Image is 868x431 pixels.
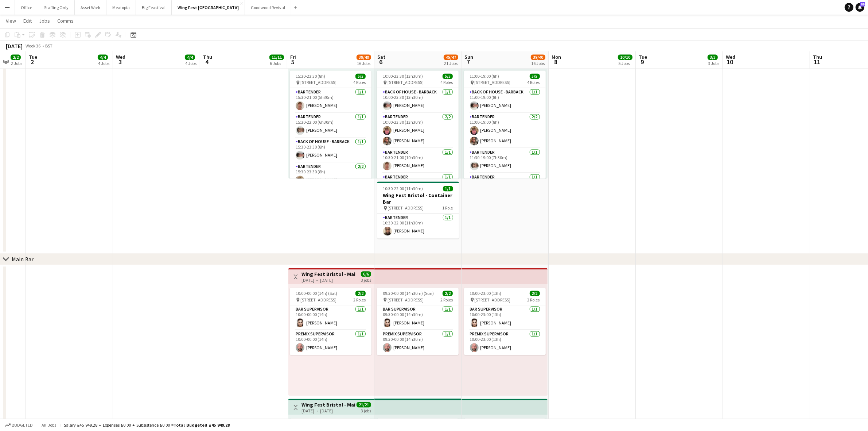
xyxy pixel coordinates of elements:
div: 21 Jobs [444,61,458,66]
app-job-card: 10:00-23:30 (13h30m)5/5 [STREET_ADDRESS]4 RolesBack of House - Barback1/110:00-23:30 (13h30m)[PER... [377,70,459,178]
div: BST [45,43,52,49]
span: 86 [860,2,865,7]
span: 2 [28,58,37,66]
span: 4/4 [98,54,108,60]
span: 1 Role [443,205,453,211]
span: [STREET_ADDRESS] [475,297,511,303]
span: Edit [23,18,32,24]
span: 9 [638,58,647,66]
span: 4 Roles [353,80,366,85]
span: Wed [726,54,735,60]
app-card-role: Back of House - Barback1/115:30-23:30 (8h)[PERSON_NAME] [290,138,371,162]
span: All jobs [40,422,58,428]
a: View [3,16,19,26]
span: Jobs [39,18,50,24]
span: [STREET_ADDRESS] [300,80,336,85]
span: [STREET_ADDRESS] [300,297,336,303]
app-card-role: Bartender1/115:30-22:00 (6h30m)[PERSON_NAME] [290,113,371,138]
span: View [6,18,16,24]
span: [STREET_ADDRESS] [388,80,424,85]
button: Wing Fest [GEOGRAPHIC_DATA] [172,0,245,15]
div: 2 Jobs [11,61,22,66]
span: 8 [550,58,561,66]
div: Main Bar [12,255,34,263]
a: Edit [20,16,35,26]
button: Staffing Only [38,0,75,15]
div: 16 Jobs [531,61,545,66]
app-card-role: Back of House - Barback1/110:00-23:30 (13h30m)[PERSON_NAME] [377,88,459,113]
a: Comms [54,16,77,26]
span: [STREET_ADDRESS] [388,205,424,211]
span: 10 [725,58,735,66]
app-card-role: Bartender1/1 [377,173,459,198]
div: 4 Jobs [98,61,109,66]
app-card-role: Back of House - Barback1/111:00-19:00 (8h)[PERSON_NAME] [464,88,546,113]
app-job-card: 10:00-00:00 (14h) (Sat)2/2 [STREET_ADDRESS]2 RolesBar Supervisor1/110:00-00:00 (14h)[PERSON_NAME]... [290,288,371,355]
span: 39/40 [357,54,371,60]
span: 2/2 [530,290,540,296]
span: Tue [29,54,37,60]
div: Salary £45 949.28 + Expenses £0.00 + Subsistence £0.00 = [64,422,230,428]
span: Mon [552,54,561,60]
app-card-role: Bartender1/1 [464,173,546,198]
div: [DATE] → [DATE] [301,408,356,413]
span: 10/10 [618,54,632,60]
span: 09:30-00:00 (14h30m) (Sun) [383,290,434,296]
span: Fri [290,54,296,60]
span: 2 Roles [353,297,366,303]
a: Jobs [36,16,53,26]
span: 11/11 [269,54,284,60]
app-job-card: 11:00-19:00 (8h)5/5 [STREET_ADDRESS]4 RolesBack of House - Barback1/111:00-19:00 (8h)[PERSON_NAME... [464,70,546,178]
button: Meatopia [106,0,136,15]
app-card-role: Bar Supervisor1/110:00-23:00 (13h)[PERSON_NAME] [464,305,546,330]
span: 39/40 [531,54,545,60]
span: 2/2 [11,54,21,60]
div: 3 Jobs [708,61,719,66]
span: Thu [813,54,822,60]
app-job-card: 10:30-22:00 (11h30m)1/1Wing Fest Bristol - Container Bar [STREET_ADDRESS]1 RoleBartender1/110:30-... [377,181,459,238]
app-card-role: Premix Supervisor1/109:30-00:00 (14h30m)[PERSON_NAME] [377,330,459,355]
div: [DATE] [6,42,23,50]
span: Sun [464,54,473,60]
span: 5/5 [443,73,453,79]
div: 16 Jobs [357,61,371,66]
span: 2/2 [443,290,453,296]
app-card-role: Bartender2/215:30-23:30 (8h)[PERSON_NAME] [290,162,371,198]
span: Total Budgeted £45 949.28 [174,422,230,428]
app-card-role: Bartender2/211:00-19:00 (8h)[PERSON_NAME][PERSON_NAME] [464,113,546,148]
button: Budgeted [4,421,34,429]
span: 5/5 [355,73,366,79]
span: 5 [289,58,296,66]
span: 4 Roles [440,80,453,85]
app-card-role: Bartender1/110:30-21:00 (10h30m)[PERSON_NAME] [377,148,459,173]
span: 10:30-22:00 (11h30m) [383,186,423,191]
span: [STREET_ADDRESS] [388,297,424,303]
span: 3 [115,58,125,66]
span: Wed [116,54,125,60]
app-card-role: Premix Supervisor1/110:00-00:00 (14h)[PERSON_NAME] [290,330,371,355]
span: 4 [202,58,212,66]
span: Tue [639,54,647,60]
span: 11:00-19:00 (8h) [470,73,499,79]
span: Comms [57,18,74,24]
app-job-card: 10:00-23:00 (13h)2/2 [STREET_ADDRESS]2 RolesBar Supervisor1/110:00-23:00 (13h)[PERSON_NAME]Premix... [464,288,546,355]
div: [DATE] → [DATE] [301,277,356,283]
div: 6 Jobs [270,61,284,66]
app-card-role: Bar Supervisor1/109:30-00:00 (14h30m)[PERSON_NAME] [377,305,459,330]
span: 3/3 [708,54,718,60]
span: Thu [203,54,212,60]
h3: Wing Fest Bristol - Main Bar Team [301,271,356,277]
app-card-role: Bartender2/210:00-23:30 (13h30m)[PERSON_NAME][PERSON_NAME] [377,113,459,148]
span: 2 Roles [528,297,540,303]
span: 10:00-23:30 (13h30m) [383,73,423,79]
div: 5 Jobs [618,61,632,66]
span: 1/1 [443,186,453,191]
h3: Wing Fest Bristol - Container Bar [377,192,459,205]
app-job-card: 15:30-23:30 (8h)5/5 [STREET_ADDRESS]4 RolesBartender1/115:30-21:00 (5h30m)[PERSON_NAME]Bartender1... [290,70,371,178]
div: 4 Jobs [185,61,196,66]
span: 4/4 [185,54,195,60]
span: 11 [812,58,822,66]
button: Asset Work [75,0,106,15]
span: 21/21 [357,402,371,407]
